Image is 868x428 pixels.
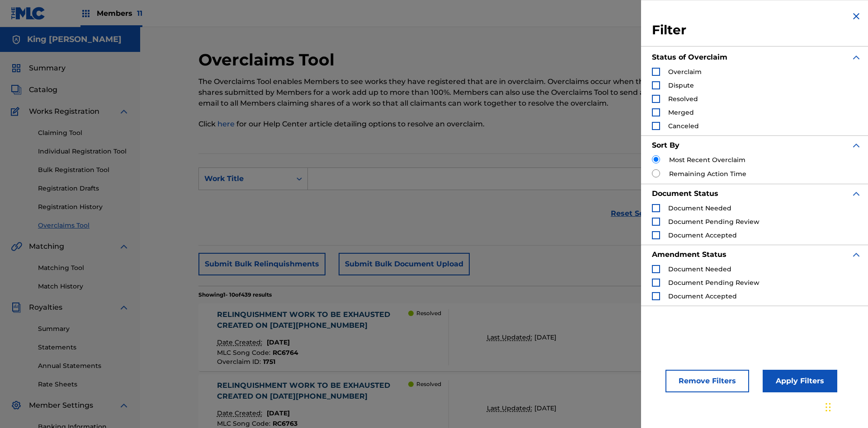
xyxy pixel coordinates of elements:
a: Registration Drafts [38,184,129,193]
span: MLC Song Code : [217,349,273,357]
span: Member Settings [29,400,93,411]
img: Member Settings [11,400,22,411]
span: 1751 [263,358,275,366]
a: Annual Statements [38,361,129,371]
p: Showing 1 - 10 of 439 results [198,291,272,299]
span: Works Registration [29,106,99,117]
span: Document Needed [668,204,731,212]
span: Document Needed [668,265,731,273]
button: Apply Filters [763,370,837,392]
a: CatalogCatalog [11,84,57,95]
h3: Filter [652,22,862,38]
a: Reset Search [606,204,665,223]
img: close [851,11,862,22]
span: Resolved [668,95,698,103]
div: RELINQUISHMENT WORK TO BE EXHAUSTED CREATED ON [DATE][PHONE_NUMBER] [217,380,409,402]
img: Works Registration [11,106,23,117]
span: Royalties [29,302,62,313]
img: Royalties [11,302,22,313]
img: expand [851,249,862,260]
a: Registration History [38,202,129,212]
span: Catalog [29,84,57,95]
a: Summary [38,324,129,334]
a: Overclaims Tool [38,221,129,230]
span: MLC Song Code : [217,419,273,428]
a: Individual Registration Tool [38,147,129,156]
p: Click for our Help Center article detailing options to resolve an overclaim. [198,119,669,130]
img: expand [118,400,129,411]
h2: Overclaims Tool [198,50,339,70]
a: here [217,120,236,128]
p: Last Updated: [487,404,534,413]
a: Claiming Tool [38,128,129,138]
span: RC6764 [273,349,298,357]
p: Date Created: [217,409,264,418]
p: Resolved [416,380,441,388]
span: Overclaim ID : [217,358,263,366]
button: Remove Filters [665,370,749,392]
p: Date Created: [217,338,264,347]
p: Resolved [416,309,441,317]
img: expand [851,188,862,199]
strong: Sort By [652,141,679,149]
span: [DATE] [534,333,557,341]
img: expand [118,241,129,252]
div: RELINQUISHMENT WORK TO BE EXHAUSTED CREATED ON [DATE][PHONE_NUMBER] [217,309,409,331]
button: Submit Bulk Relinquishments [198,253,325,275]
div: Work Title [204,173,286,184]
form: Search Form [198,167,810,232]
img: Summary [11,63,22,74]
a: RELINQUISHMENT WORK TO BE EXHAUSTED CREATED ON [DATE][PHONE_NUMBER]Date Created:[DATE]MLC Song Co... [198,303,810,371]
p: The Overclaims Tool enables Members to see works they have registered that are in overclaim. Over... [198,76,669,109]
img: Matching [11,241,22,252]
span: Members [97,8,142,19]
span: Merged [668,108,694,116]
strong: Amendment Status [652,250,726,259]
img: expand [118,106,129,117]
a: Rate Sheets [38,380,129,389]
strong: Status of Overclaim [652,53,727,61]
label: Most Recent Overclaim [669,155,745,165]
span: Document Accepted [668,231,737,239]
span: Dispute [668,81,694,89]
span: [DATE] [534,404,557,412]
img: Accounts [11,34,22,45]
a: Matching Tool [38,263,129,273]
span: Document Accepted [668,292,737,300]
span: Summary [29,63,66,74]
span: RC6763 [273,419,297,428]
span: 11 [137,9,142,18]
a: SummarySummary [11,63,66,74]
span: Canceled [668,122,699,130]
a: Match History [38,282,129,291]
img: MLC Logo [11,7,46,20]
img: expand [851,52,862,63]
label: Remaining Action Time [669,169,746,179]
img: expand [851,140,862,151]
button: Submit Bulk Document Upload [339,253,470,275]
iframe: Chat Widget [823,385,868,428]
span: Document Pending Review [668,279,759,287]
img: Top Rightsholders [80,8,91,19]
a: Bulk Registration Tool [38,165,129,175]
img: expand [118,302,129,313]
div: Drag [826,394,831,421]
img: Catalog [11,84,22,95]
span: [DATE] [267,338,290,346]
span: Document Pending Review [668,218,759,226]
span: Overclaim [668,68,702,76]
h5: King McTesterson [27,34,122,45]
span: Matching [29,241,64,252]
a: Statements [38,343,129,352]
strong: Document Status [652,189,718,198]
p: Last Updated: [487,333,534,342]
span: [DATE] [267,409,290,417]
